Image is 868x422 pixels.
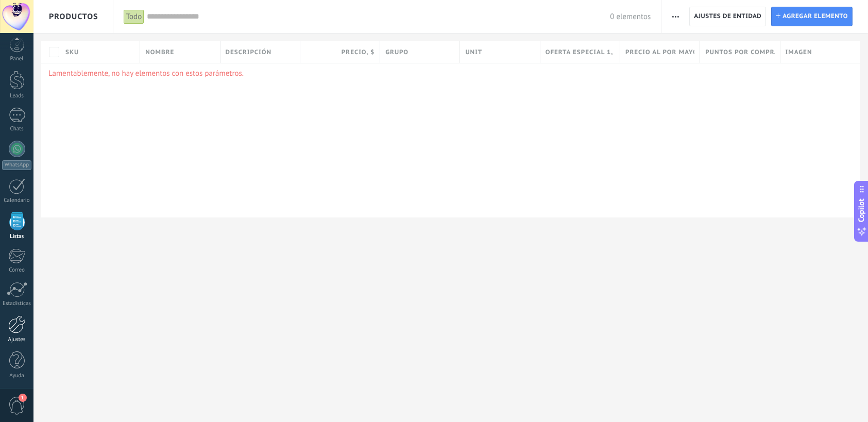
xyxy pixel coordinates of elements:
[786,47,812,57] span: Imagen
[694,7,761,26] span: Ajustes de entidad
[2,300,32,307] div: Estadísticas
[2,197,32,204] div: Calendario
[2,126,32,132] div: Chats
[145,47,174,57] span: Nombre
[610,12,651,22] span: 0 elementos
[2,373,32,379] div: Ayuda
[857,198,867,222] span: Copilot
[546,47,615,57] span: Oferta especial 1 , $
[689,7,766,26] button: Ajustes de entidad
[465,47,482,57] span: Unit
[48,69,853,78] p: Lamentablemente, no hay elementos con estos parámetros.
[124,9,145,24] div: Todo
[385,47,409,57] span: Grupo
[2,267,32,274] div: Correo
[2,336,32,343] div: Ajustes
[342,47,375,57] span: Precio , $
[2,160,31,170] div: WhatsApp
[19,394,27,402] span: 1
[705,47,774,57] span: Puntos por compra
[2,93,32,99] div: Leads
[65,47,79,57] span: SKU
[226,47,271,57] span: Descripción
[625,47,694,57] span: Precio al por mayor , $
[782,7,848,26] span: Agregar elemento
[668,7,683,26] button: Más
[2,56,32,62] div: Panel
[2,233,32,240] div: Listas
